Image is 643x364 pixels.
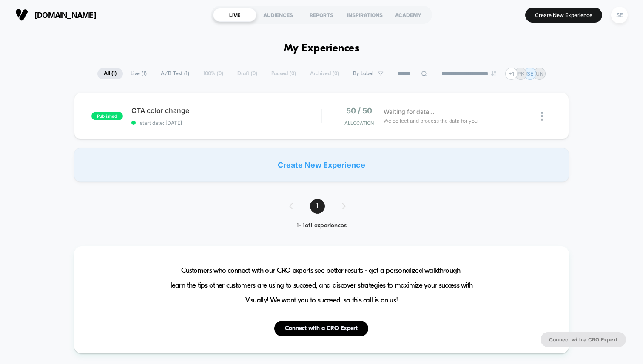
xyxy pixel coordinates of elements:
[536,71,543,77] p: UN
[384,117,478,125] span: We collect and process the data for you
[15,8,28,21] img: Visually logo
[274,321,368,336] button: Connect with a CRO Expert
[541,332,626,347] button: Connect with a CRO Expert
[171,263,473,308] span: Customers who connect with our CRO experts see better results - get a personalized walkthrough, l...
[74,148,569,182] div: Create New Experience
[491,71,496,76] img: end
[91,112,123,120] span: published
[281,222,363,229] div: 1 - 1 of 1 experiences
[34,11,96,20] span: [DOMAIN_NAME]
[505,68,518,80] div: + 1
[518,71,524,77] p: PK
[131,120,321,126] span: start date: [DATE]
[387,8,430,22] div: ACADEMY
[256,8,300,22] div: AUDIENCES
[384,107,434,116] span: Waiting for data...
[346,106,372,115] span: 50 / 50
[13,8,99,22] button: [DOMAIN_NAME]
[527,71,533,77] p: SE
[284,42,360,55] h1: My Experiences
[353,71,373,77] span: By Label
[344,120,374,126] span: Allocation
[541,112,543,121] img: close
[154,68,196,79] span: A/B Test ( 1 )
[310,199,325,214] span: 1
[300,8,343,22] div: REPORTS
[343,8,387,22] div: INSPIRATIONS
[611,7,628,23] div: SE
[525,8,602,23] button: Create New Experience
[124,68,153,79] span: Live ( 1 )
[609,6,630,24] button: SE
[213,8,256,22] div: LIVE
[131,106,321,115] span: CTA color change
[97,68,123,79] span: All ( 1 )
